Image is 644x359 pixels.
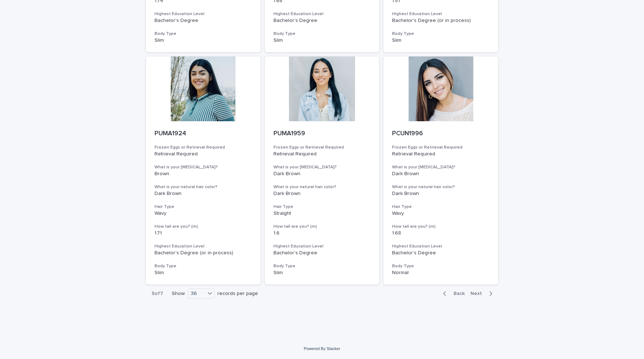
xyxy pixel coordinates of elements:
[392,250,489,256] p: Bachelor's Degree
[155,11,252,17] h3: Highest Education Level
[273,37,371,44] p: Slim
[273,224,371,230] h3: How tall are you? (m)
[155,164,252,170] h3: What is your [MEDICAL_DATA]?
[437,290,468,297] button: Back
[273,145,371,150] h3: Frozen Eggs or Retrieval Required
[273,230,371,236] p: 1.6
[155,250,252,256] p: Bachelor's Degree (or in process)
[468,290,498,297] button: Next
[217,291,258,297] p: records per page
[155,130,252,138] p: PUMA1924
[392,184,489,190] h3: What is your natural hair color?
[392,263,489,269] h3: Body Type
[273,31,371,37] h3: Body Type
[273,164,371,170] h3: What is your [MEDICAL_DATA]?
[392,244,489,249] h3: Highest Education Level
[449,291,465,296] span: Back
[155,204,252,210] h3: Hair Type
[392,270,489,276] p: Normal
[392,191,489,197] p: Dark Brown
[146,56,261,285] a: PUMA1924Frozen Eggs or Retrieval RequiredRetrieval RequiredWhat is your [MEDICAL_DATA]?BrownWhat ...
[155,270,252,276] p: Slim
[392,18,489,24] p: Bachelor's Degree (or in process)
[155,31,252,37] h3: Body Type
[392,11,489,17] h3: Highest Education Level
[155,151,252,157] p: Retrieval Required
[392,224,489,230] h3: How tall are you? (m)
[392,171,489,177] p: Dark Brown
[155,18,252,24] p: Bachelor's Degree
[155,145,252,150] h3: Frozen Eggs or Retrieval Required
[392,204,489,210] h3: Hair Type
[265,56,379,285] a: PUMA1959Frozen Eggs or Retrieval RequiredRetrieval RequiredWhat is your [MEDICAL_DATA]?Dark Brown...
[155,37,252,44] p: Slim
[392,230,489,236] p: 1.68
[273,204,371,210] h3: Hair Type
[392,31,489,37] h3: Body Type
[392,130,489,138] p: PCUN1996
[383,56,498,285] a: PCUN1996Frozen Eggs or Retrieval RequiredRetrieval RequiredWhat is your [MEDICAL_DATA]?Dark Brown...
[273,151,371,157] p: Retrieval Required
[155,171,252,177] p: Brown
[470,291,486,296] span: Next
[155,230,252,236] p: 1.71
[188,290,205,297] div: 36
[273,171,371,177] p: Dark Brown
[155,263,252,269] h3: Body Type
[273,250,371,256] p: Bachelor's Degree
[273,244,371,249] h3: Highest Education Level
[146,285,169,303] p: 5 of 7
[273,184,371,190] h3: What is your natural hair color?
[392,37,489,44] p: Slim
[392,210,489,217] p: Wavy
[155,210,252,217] p: Wavy
[273,18,371,24] p: Bachelor's Degree
[304,346,340,351] a: Powered By Stacker
[155,224,252,230] h3: How tall are you? (m)
[392,151,489,157] p: Retrieval Required
[392,164,489,170] h3: What is your [MEDICAL_DATA]?
[155,244,252,249] h3: Highest Education Level
[273,11,371,17] h3: Highest Education Level
[392,145,489,150] h3: Frozen Eggs or Retrieval Required
[273,130,371,138] p: PUMA1959
[172,291,185,297] p: Show
[155,191,252,197] p: Dark Brown
[273,263,371,269] h3: Body Type
[273,210,371,217] p: Straight
[273,270,371,276] p: Slim
[155,184,252,190] h3: What is your natural hair color?
[273,191,371,197] p: Dark Brown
